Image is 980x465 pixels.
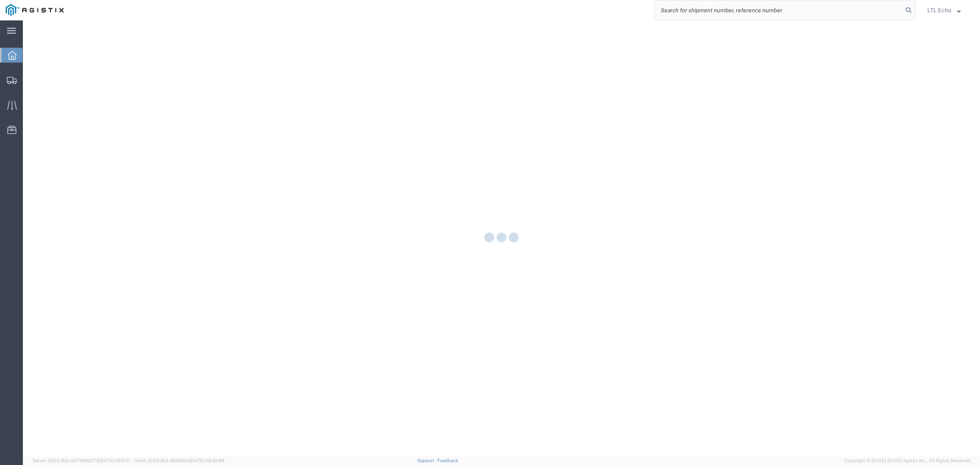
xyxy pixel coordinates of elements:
span: Client: 2025.18.0-9839db4 [134,458,224,463]
a: Support [417,458,438,463]
span: Server: 2025.18.0-dd719145275 [33,458,130,463]
span: [DATE] 09:51:11 [99,458,130,463]
img: logo [6,4,64,16]
span: Copyright © [DATE]-[DATE] Agistix Inc., All Rights Reserved [844,457,970,464]
span: LTL Echo [927,6,951,15]
a: Feedback [437,458,458,463]
input: Search for shipment number, reference number [655,0,903,20]
span: [DATE] 09:32:48 [190,458,224,463]
button: LTL Echo [927,5,969,15]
